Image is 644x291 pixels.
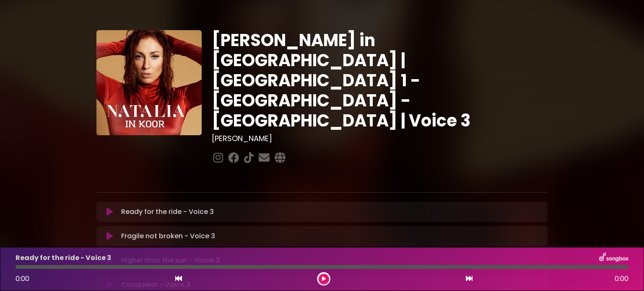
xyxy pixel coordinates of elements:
span: 0:00 [16,274,29,283]
p: Fragile not broken - Voice 3 [121,231,215,241]
p: Ready for the ride - Voice 3 [121,207,214,217]
span: 0:00 [615,274,628,284]
img: songbox-logo-white.png [599,252,628,263]
p: Ready for the ride - Voice 3 [16,253,111,263]
h1: [PERSON_NAME] in [GEOGRAPHIC_DATA] | [GEOGRAPHIC_DATA] 1 - [GEOGRAPHIC_DATA] - [GEOGRAPHIC_DATA] ... [212,30,548,131]
h3: [PERSON_NAME] [212,134,548,143]
img: YTVS25JmS9CLUqXqkEhs [96,30,202,135]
